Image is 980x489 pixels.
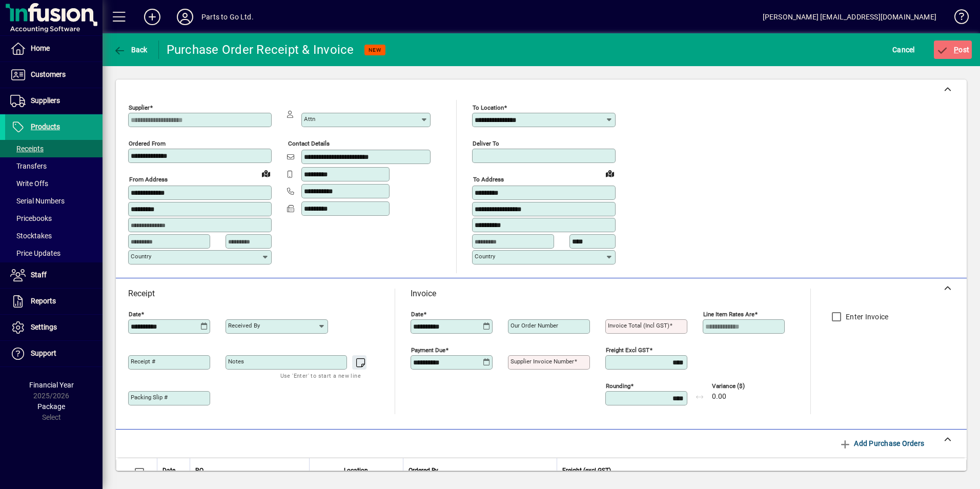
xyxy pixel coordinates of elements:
[712,393,726,401] span: 0.00
[409,465,438,476] span: Ordered By
[10,145,44,153] span: Receipts
[111,40,150,59] button: Back
[10,197,65,205] span: Serial Numbers
[31,297,56,305] span: Reports
[10,162,47,170] span: Transfers
[936,46,970,54] span: ost
[606,382,630,390] mat-label: Rounding
[5,244,103,262] a: Price Updates
[5,157,103,175] a: Transfers
[344,465,368,476] span: Location
[37,402,65,411] span: Package
[5,192,103,210] a: Serial Numbers
[947,2,967,35] a: Knowledge Base
[5,341,103,366] a: Support
[835,434,928,453] button: Add Purchase Orders
[5,36,103,62] a: Home
[5,315,103,340] a: Settings
[129,311,141,318] mat-label: Date
[31,349,56,357] span: Support
[169,8,201,26] button: Profile
[195,465,304,476] div: PO
[162,465,175,476] span: Date
[131,358,155,365] mat-label: Receipt #
[113,46,148,54] span: Back
[5,140,103,157] a: Receipts
[954,46,958,54] span: P
[5,227,103,244] a: Stocktakes
[228,322,260,329] mat-label: Received by
[411,347,445,354] mat-label: Payment due
[5,88,103,114] a: Suppliers
[10,179,48,188] span: Write Offs
[195,465,203,476] span: PO
[369,47,381,53] span: NEW
[103,40,159,59] app-page-header-button: Back
[129,140,166,147] mat-label: Ordered from
[29,381,74,389] span: Financial Year
[129,104,150,111] mat-label: Supplier
[511,322,558,329] mat-label: Our order number
[703,311,754,318] mat-label: Line item rates are
[304,115,315,123] mat-label: Attn
[31,96,60,105] span: Suppliers
[409,465,552,476] div: Ordered By
[712,383,773,390] span: Variance ($)
[5,62,103,88] a: Customers
[162,465,185,476] div: Date
[473,104,504,111] mat-label: To location
[31,123,60,131] span: Products
[31,323,57,331] span: Settings
[258,165,274,181] a: View on map
[5,175,103,192] a: Write Offs
[890,40,917,59] button: Cancel
[511,358,574,365] mat-label: Supplier invoice number
[606,347,649,354] mat-label: Freight excl GST
[5,210,103,227] a: Pricebooks
[5,289,103,314] a: Reports
[839,435,924,452] span: Add Purchase Orders
[31,271,47,279] span: Staff
[10,232,52,240] span: Stocktakes
[763,9,936,25] div: [PERSON_NAME] [EMAIL_ADDRESS][DOMAIN_NAME]
[280,370,361,381] mat-hint: Use 'Enter' to start a new line
[167,42,354,58] div: Purchase Order Receipt & Invoice
[136,8,169,26] button: Add
[892,42,915,58] span: Cancel
[475,253,495,260] mat-label: Country
[228,358,244,365] mat-label: Notes
[201,9,254,25] div: Parts to Go Ltd.
[473,140,499,147] mat-label: Deliver To
[131,394,168,401] mat-label: Packing Slip #
[844,312,888,322] label: Enter Invoice
[5,262,103,288] a: Staff
[602,165,618,181] a: View on map
[131,253,151,260] mat-label: Country
[608,322,669,329] mat-label: Invoice Total (incl GST)
[31,70,66,78] span: Customers
[31,44,50,52] span: Home
[562,465,954,476] div: Freight (excl GST)
[10,214,52,222] span: Pricebooks
[10,249,60,257] span: Price Updates
[934,40,972,59] button: Post
[562,465,611,476] span: Freight (excl GST)
[411,311,423,318] mat-label: Date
